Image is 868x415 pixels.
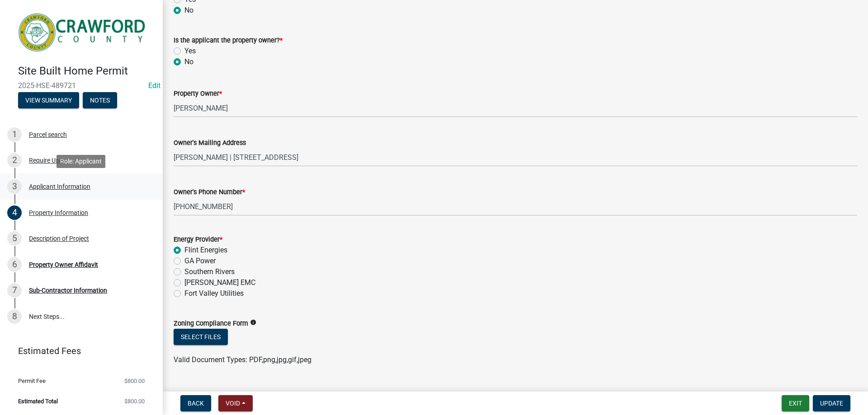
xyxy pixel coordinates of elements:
[782,395,809,411] button: Exit
[184,56,193,67] label: No
[29,157,64,163] div: Require User
[218,395,253,411] button: Void
[7,127,22,142] div: 1
[7,231,22,246] div: 5
[29,261,98,268] div: Property Owner Affidavit
[813,395,850,411] button: Update
[226,400,240,407] span: Void
[124,398,145,404] span: $800.00
[174,91,222,97] label: Property Owner
[18,9,148,55] img: Crawford County, Georgia
[7,153,22,168] div: 2
[18,92,79,108] button: View Summary
[148,81,160,90] wm-modal-confirm: Edit Application Number
[29,183,90,190] div: Applicant Information
[7,342,148,360] a: Estimated Fees
[7,179,22,194] div: 3
[57,155,105,168] div: Role: Applicant
[174,321,248,327] label: Zoning Compliance Form
[148,81,160,90] a: Edit
[188,400,204,407] span: Back
[18,97,79,104] wm-modal-confirm: Summary
[174,329,228,345] button: Select files
[29,131,67,138] div: Parcel search
[83,92,117,108] button: Notes
[184,288,244,299] label: Fort Valley Utilities
[174,140,246,146] label: Owner's Mailing Address
[18,65,156,78] h4: Site Built Home Permit
[29,235,89,242] div: Description of Project
[184,46,196,56] label: Yes
[820,400,843,407] span: Update
[174,189,245,196] label: Owner's Phone Number
[184,5,193,16] label: No
[7,309,22,324] div: 8
[83,97,117,104] wm-modal-confirm: Notes
[7,205,22,220] div: 4
[29,287,107,294] div: Sub-Contractor Information
[174,355,311,364] span: Valid Document Types: PDF,png,jpg,gif,jpeg
[174,37,283,44] label: Is the applicant the property owner?
[174,237,222,243] label: Energy Provider
[184,266,235,277] label: Southern Rivers
[180,395,211,411] button: Back
[184,256,216,266] label: GA Power
[18,81,145,90] span: 2025-HSE-489721
[29,210,88,216] div: Property Information
[250,319,256,326] i: info
[184,277,255,288] label: [PERSON_NAME] EMC
[18,398,58,404] span: Estimated Total
[124,378,145,384] span: $800.00
[7,283,22,298] div: 7
[18,378,46,384] span: Permit Fee
[184,245,227,256] label: Flint Energies
[7,257,22,272] div: 6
